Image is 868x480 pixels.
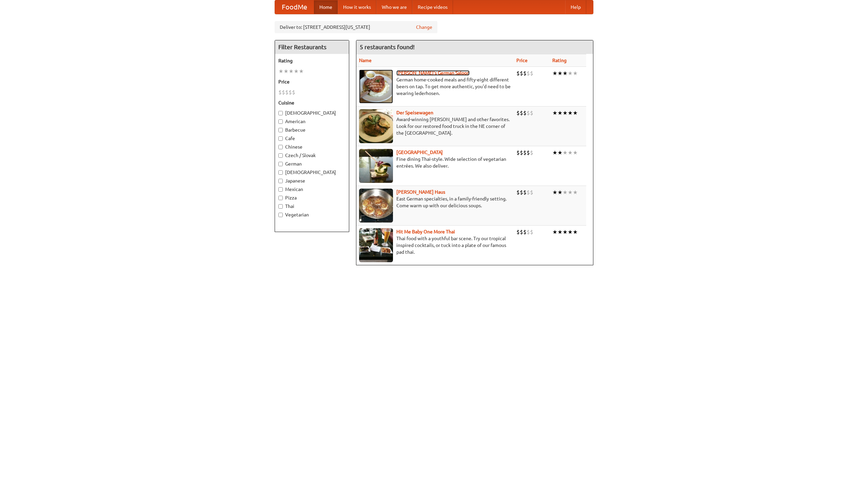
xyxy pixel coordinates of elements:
li: $ [282,89,285,96]
h5: Price [278,78,346,85]
li: ★ [563,149,568,156]
label: Japanese [278,177,346,184]
label: American [278,118,346,125]
li: ★ [278,68,283,75]
label: Cafe [278,135,346,142]
li: $ [516,228,520,236]
a: Who we are [376,0,412,14]
p: East German specialties, in a family-friendly setting. Come warm up with our delicious soups. [359,195,511,209]
li: ★ [568,109,573,117]
li: $ [523,189,527,196]
li: $ [523,149,527,156]
li: $ [289,89,292,96]
li: ★ [552,70,557,77]
li: ★ [552,228,557,236]
li: $ [527,149,530,156]
h4: Filter Restaurants [275,40,349,54]
ng-pluralize: 5 restaurants found! [360,44,415,50]
label: German [278,160,346,167]
label: Czech / Slovak [278,152,346,159]
a: How it works [338,0,376,14]
a: Change [416,24,432,31]
input: Chinese [278,145,283,149]
a: [PERSON_NAME]'s German Saloon [396,70,470,76]
label: Barbecue [278,127,346,133]
li: ★ [557,189,563,196]
li: $ [527,109,530,117]
li: ★ [563,189,568,196]
li: $ [520,70,523,77]
li: $ [516,189,520,196]
p: Fine dining Thai-style. Wide selection of vegetarian entrées. We also deliver. [359,156,511,169]
li: ★ [563,228,568,236]
img: babythai.jpg [359,228,393,262]
li: $ [285,89,289,96]
input: American [278,119,283,124]
label: [DEMOGRAPHIC_DATA] [278,110,346,116]
p: German home-cooked meals and fifty-eight different beers on tap. To get more authentic, you'd nee... [359,76,511,97]
li: ★ [563,109,568,117]
a: Hit Me Baby One More Thai [396,229,455,234]
input: Thai [278,204,283,209]
li: ★ [557,149,563,156]
li: ★ [552,189,557,196]
li: $ [530,70,533,77]
input: Japanese [278,179,283,183]
label: Vegetarian [278,211,346,218]
li: $ [520,228,523,236]
li: ★ [289,68,294,75]
li: ★ [557,70,563,77]
li: $ [516,149,520,156]
li: ★ [557,109,563,117]
label: [DEMOGRAPHIC_DATA] [278,169,346,176]
p: Thai food with a youthful bar scene. Try our tropical inspired cocktails, or tuck into a plate of... [359,235,511,255]
input: Cafe [278,136,283,141]
img: kohlhaus.jpg [359,189,393,223]
li: $ [520,109,523,117]
li: $ [527,189,530,196]
li: ★ [568,189,573,196]
li: ★ [563,70,568,77]
a: [GEOGRAPHIC_DATA] [396,150,443,155]
li: $ [516,109,520,117]
li: ★ [568,70,573,77]
li: $ [530,109,533,117]
li: ★ [299,68,304,75]
li: $ [523,228,527,236]
li: ★ [573,228,578,236]
label: Chinese [278,143,346,150]
label: Pizza [278,194,346,201]
img: speisewagen.jpg [359,109,393,143]
h5: Rating [278,57,346,64]
input: [DEMOGRAPHIC_DATA] [278,111,283,115]
input: Barbecue [278,128,283,132]
a: Price [516,58,528,63]
li: $ [527,70,530,77]
li: ★ [552,149,557,156]
p: Award-winning [PERSON_NAME] and other favorites. Look for our restored food truck in the NE corne... [359,116,511,136]
a: Rating [552,58,567,63]
li: $ [530,149,533,156]
img: satay.jpg [359,149,393,183]
input: [DEMOGRAPHIC_DATA] [278,170,283,175]
li: $ [523,109,527,117]
li: ★ [568,149,573,156]
li: ★ [573,149,578,156]
h5: Cuisine [278,99,346,106]
img: esthers.jpg [359,70,393,103]
input: Pizza [278,196,283,200]
li: ★ [573,70,578,77]
div: Deliver to: [STREET_ADDRESS][US_STATE] [275,21,437,33]
a: Der Speisewagen [396,110,433,115]
li: ★ [283,68,289,75]
label: Thai [278,203,346,210]
input: Vegetarian [278,213,283,217]
a: [PERSON_NAME] Haus [396,189,445,195]
li: $ [527,228,530,236]
li: ★ [573,109,578,117]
